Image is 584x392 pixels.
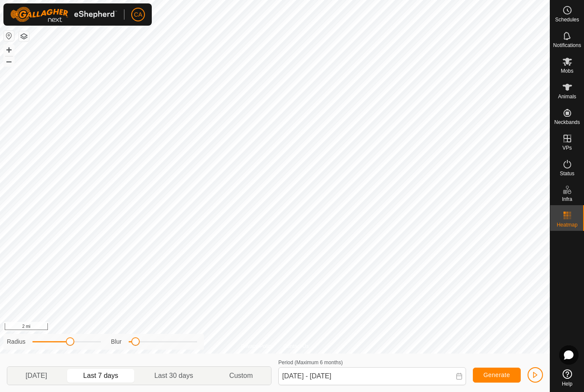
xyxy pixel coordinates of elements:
[562,145,572,150] span: VPs
[19,31,29,41] button: Map Layers
[134,10,142,19] span: CA
[562,381,572,386] span: Help
[10,7,117,22] img: Gallagher Logo
[111,337,122,346] label: Blur
[554,120,580,125] span: Neckbands
[558,94,576,99] span: Animals
[7,337,26,346] label: Radius
[484,371,510,378] span: Generate
[473,368,521,383] button: Generate
[553,43,581,48] span: Notifications
[229,371,253,381] span: Custom
[278,360,343,365] label: Period (Maximum 6 months)
[4,45,14,55] button: +
[154,371,193,381] span: Last 30 days
[557,222,578,227] span: Heatmap
[4,31,14,41] button: Reset Map
[283,342,309,350] a: Contact Us
[555,17,579,22] span: Schedules
[26,371,47,381] span: [DATE]
[561,68,573,74] span: Mobs
[4,56,14,66] button: –
[550,366,584,390] a: Help
[241,342,273,350] a: Privacy Policy
[560,171,574,176] span: Status
[83,371,118,381] span: Last 7 days
[562,197,572,202] span: Infra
